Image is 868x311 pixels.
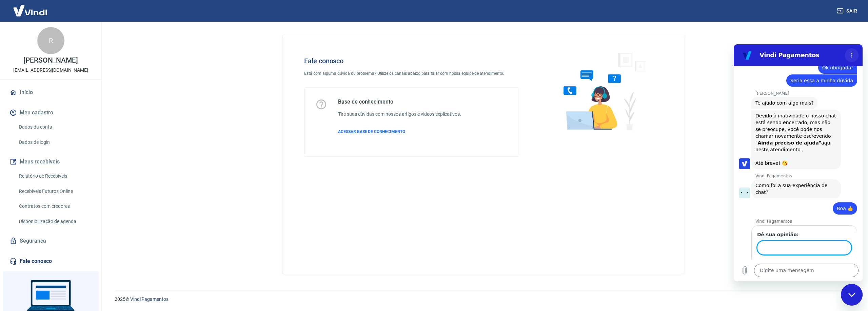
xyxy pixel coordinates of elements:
div: R [37,27,64,54]
a: Contratos com credores [16,199,93,213]
a: Relatório de Recebíveis [16,169,93,183]
iframe: Janela de mensagens [734,44,863,281]
h4: Fale conosco [304,57,519,65]
img: Vindi [8,0,52,21]
button: Sair [835,5,860,17]
a: Segurança [8,234,93,248]
p: [PERSON_NAME] [23,57,78,64]
a: Dados da conta [16,120,93,134]
p: [EMAIL_ADDRESS][DOMAIN_NAME] [13,67,88,74]
span: ACESSAR BASE DE CONHECIMENTO [338,129,405,134]
a: Fale conosco [8,254,93,269]
a: Dados de login [16,135,93,149]
h5: Base de conhecimento [338,98,461,105]
img: Fale conosco [550,46,653,136]
h6: Tire suas dúvidas com nossos artigos e vídeos explicativos. [338,111,461,118]
a: Recebíveis Futuros Online [16,184,93,198]
p: 2025 © [115,296,852,303]
iframe: Botão para abrir a janela de mensagens, conversa em andamento [841,284,863,306]
button: Meu cadastro [8,105,93,120]
button: Meus recebíveis [8,154,93,169]
a: Vindi Pagamentos [130,296,169,302]
a: ACESSAR BASE DE CONHECIMENTO [338,129,461,135]
a: Início [8,85,93,100]
a: Disponibilização de agenda [16,215,93,228]
p: Está com alguma dúvida ou problema? Utilize os canais abaixo para falar com nossa equipe de atend... [304,70,519,76]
